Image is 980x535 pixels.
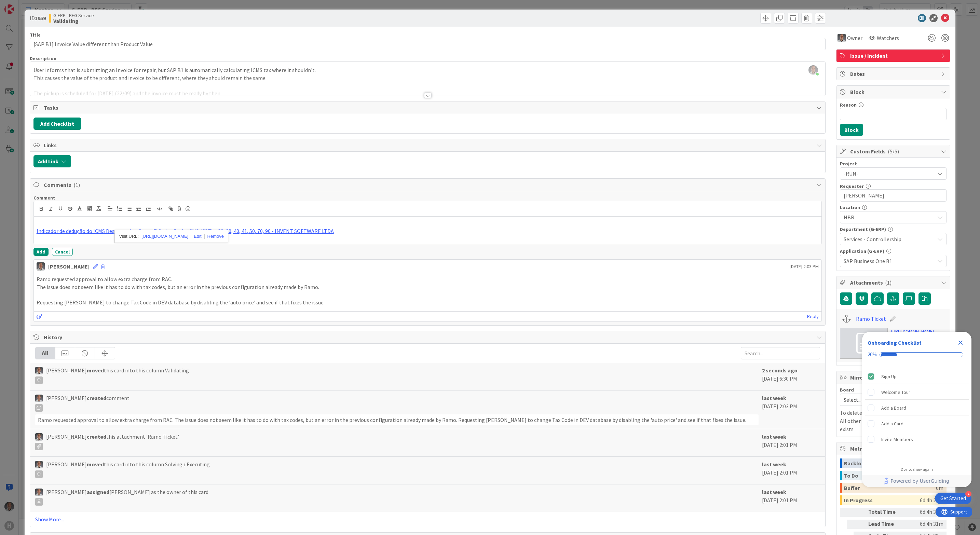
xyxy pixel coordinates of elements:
span: Mirrors [850,373,938,382]
span: Comments [44,181,813,189]
span: Tasks [44,104,813,112]
span: [PERSON_NAME] [PERSON_NAME] as the owner of this card [46,488,208,506]
div: [DATE] 2:03 PM [762,394,820,425]
img: PS [35,367,43,374]
p: Requesting [PERSON_NAME] to change Tax Code in DEV database by disabling the 'auto price' and see... [37,299,819,306]
div: Checklist Container [862,332,971,487]
b: last week [762,489,786,495]
span: Watchers [877,34,899,42]
img: PS [35,461,43,468]
img: PS [37,262,45,271]
div: Backlog [844,458,936,468]
span: ID [30,14,46,22]
div: Add a Board is incomplete. [865,400,969,415]
span: Issue / Incident [850,52,938,60]
div: Sign Up is complete. [865,369,969,384]
div: Location [840,205,947,210]
label: Requester [840,183,864,189]
span: -RUN- [844,169,931,178]
a: Ramo Ticket [856,315,886,323]
div: Invite Members is incomplete. [865,432,969,447]
span: SAP Business One B1 [844,257,935,265]
div: Close Checklist [955,337,966,348]
span: Description [30,55,56,61]
div: Add a Card [881,420,903,428]
b: moved [87,367,104,374]
b: created [87,433,106,440]
a: [URL][DOMAIN_NAME] [141,232,188,241]
div: To Do [844,471,936,480]
a: Powered by UserGuiding [866,475,968,487]
div: Checklist progress: 20% [868,352,966,358]
label: Reason [840,102,857,108]
b: 2 seconds ago [762,367,798,374]
input: Search... [741,347,820,359]
div: In Progress [844,495,920,505]
div: Project [840,161,947,166]
button: Block [840,124,863,136]
button: Add Checklist [33,118,81,130]
span: Comment [33,195,55,201]
span: [PERSON_NAME] this card into this column Validating [46,366,189,384]
div: Ramo requested approval to allow extra charge from RAC. The issue does not seem like it has to do... [35,414,759,425]
button: Add [33,248,49,256]
b: moved [87,461,104,468]
div: Do not show again [901,467,933,472]
span: Support [14,1,31,9]
span: History [44,333,813,341]
div: 6d 4h 31m [909,508,943,517]
div: Footer [862,475,971,487]
span: ( 1 ) [885,279,891,286]
b: last week [762,461,786,468]
span: Metrics [850,444,938,453]
div: Buffer [844,483,936,493]
div: Welcome Tour [881,388,910,396]
p: User informs that is submitting an Invoice for repair, but SAP B1 is automatically calculating IC... [33,66,822,74]
div: 0m [936,483,943,493]
a: Reply [807,312,819,321]
span: [PERSON_NAME] this attachment 'Ramo Ticket' [46,433,179,450]
span: Custom Fields [850,147,938,155]
span: Select... [844,395,931,404]
a: Indicador de dedução do ICMS Desonerado - Grupo Tributação do ICMS (CST) = 20, 30, 40, 41, 50, 70... [37,228,334,234]
div: [PERSON_NAME] [48,262,90,271]
div: Get Started [940,495,966,502]
img: ZpNBD4BARTTTSPmcCHrinQHkN84PXMwn.jpg [808,65,818,75]
span: Board [840,387,854,392]
div: Sign Up [881,372,897,381]
p: The issue does not seem like it has to do with tax codes, but an error in the previous configurat... [37,283,819,291]
button: Add Link [33,155,71,167]
input: type card name here... [30,38,826,50]
span: Powered by UserGuiding [890,477,949,485]
div: Department (G-ERP) [840,227,947,232]
b: last week [762,395,786,401]
img: PS [35,433,43,441]
div: Add a Card is incomplete. [865,416,969,431]
span: ( 1 ) [73,181,80,188]
div: 6d 4h 29m [920,495,943,505]
b: assigned [87,489,109,495]
p: To delete a mirror card, just delete the card. All other mirrored cards will continue to exists. [840,409,947,433]
div: 20% [868,352,877,358]
div: Add a Board [881,404,906,412]
span: [PERSON_NAME] this card into this column Solving / Executing [46,460,210,478]
b: Validating [53,18,94,24]
a: Show More... [35,515,820,523]
span: [DATE] 2:03 PM [790,263,819,270]
span: Owner [847,34,862,42]
div: 4 [965,491,971,497]
div: All [36,347,55,359]
img: PS [35,489,43,496]
span: Services - Controllership [844,235,935,243]
div: Open Get Started checklist, remaining modules: 4 [935,493,971,504]
div: Total Time [868,508,906,517]
div: Welcome Tour is incomplete. [865,385,969,400]
span: Links [44,141,813,149]
span: G-ERP - BFG Service [53,13,94,18]
div: Onboarding Checklist [868,339,922,347]
b: 1959 [35,15,46,22]
span: [PERSON_NAME] comment [46,394,130,412]
p: This causes the value of the product and invoice to be different, where they should remain the same. [33,74,822,82]
div: [DATE] 2:01 PM [762,460,820,481]
span: Block [850,88,938,96]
